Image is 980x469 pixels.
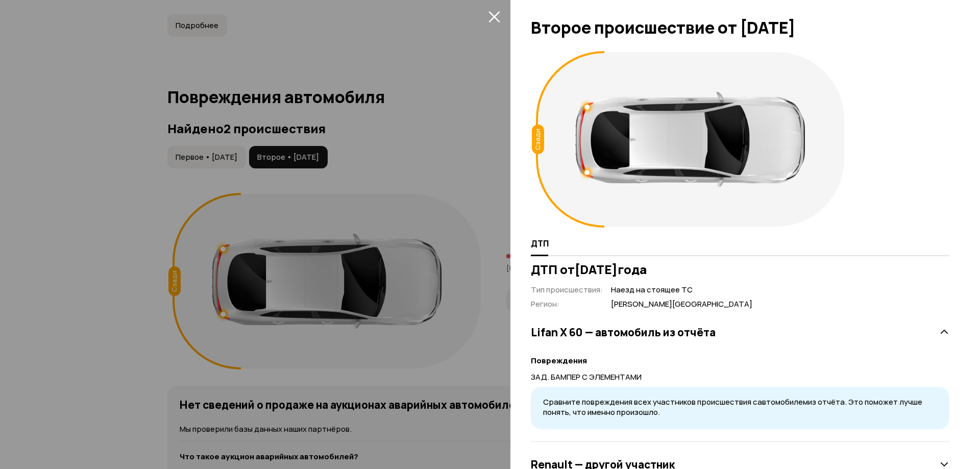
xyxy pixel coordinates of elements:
span: Тип происшествия : [531,284,603,295]
span: [PERSON_NAME][GEOGRAPHIC_DATA] [611,299,752,310]
p: ЗАД. БАМПЕР С ЭЛЕМЕНТАМИ [531,372,949,383]
span: Регион : [531,299,559,309]
span: Наезд на стоящее ТС [611,285,752,295]
button: закрыть [486,8,502,24]
strong: Повреждения [531,355,587,366]
h3: Lifan X 60 — автомобиль из отчёта [531,326,716,339]
span: Сравните повреждения всех участников происшествия с автомобилем из отчёта. Это поможет лучше поня... [543,397,922,418]
span: ДТП [531,238,549,249]
div: Сзади [532,125,544,154]
h3: ДТП от [DATE] года [531,262,949,277]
